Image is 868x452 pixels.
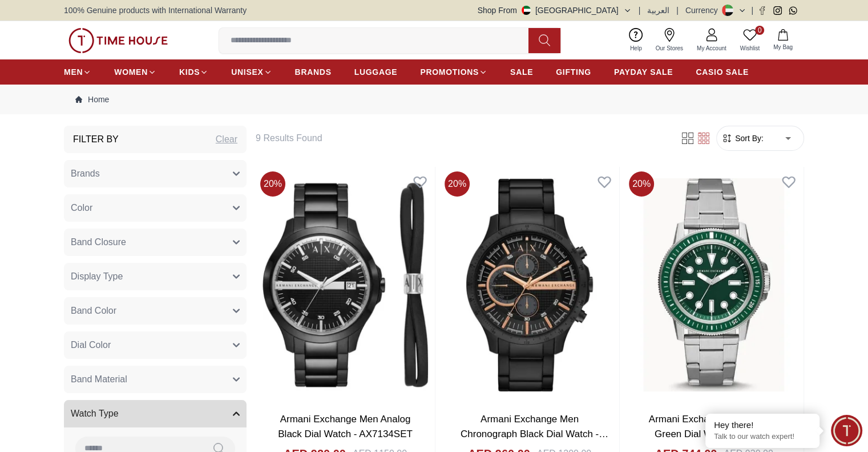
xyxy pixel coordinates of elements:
span: Watch Type [71,407,119,421]
a: PAYDAY SALE [614,62,673,82]
div: Hey there! [714,419,811,431]
button: My Bag [766,27,800,54]
img: Armani Exchange Men Chronograph Black Dial Watch - AX2429 [440,167,619,403]
a: Our Stores [649,26,690,55]
span: KIDS [179,66,200,78]
h6: 9 Results Found [256,131,666,145]
a: 0Wishlist [733,26,766,55]
span: Band Material [71,373,127,386]
span: Band Closure [71,235,126,249]
a: Help [623,26,649,55]
span: UNISEX [231,66,263,78]
a: Armani Exchange Men Analog Black Dial Watch - AX7134SET [278,414,413,439]
span: 100% Genuine products with International Warranty [64,5,247,16]
span: PAYDAY SALE [614,66,673,78]
button: Display Type [64,263,247,290]
span: 20 % [629,171,654,197]
button: Sort By: [721,133,764,144]
span: MEN [64,66,83,78]
span: WOMEN [114,66,148,78]
a: WOMEN [114,62,156,82]
span: Dial Color [71,338,111,352]
h3: Filter By [73,133,119,146]
div: Chat Widget [831,415,862,446]
button: Brands [64,160,247,187]
a: UNISEX [231,62,272,82]
span: Our Stores [651,44,688,53]
a: PROMOTIONS [420,62,487,82]
a: Home [75,94,109,105]
a: LUGGAGE [354,62,398,82]
span: | [676,5,679,16]
span: | [751,5,753,16]
button: Shop From[GEOGRAPHIC_DATA] [478,5,632,16]
span: Sort By: [733,133,764,144]
button: Watch Type [64,400,247,427]
img: ... [68,28,168,53]
span: Brands [71,167,100,181]
button: Band Color [64,297,247,325]
a: CASIO SALE [696,62,749,82]
button: Dial Color [64,331,247,359]
button: Band Material [64,366,247,393]
span: GIFTING [556,66,591,78]
img: Armani Exchange Men Analog Green Dial Watch - AX1860 [624,167,804,403]
a: Whatsapp [789,6,797,15]
a: MEN [64,62,91,82]
span: Help [625,44,647,53]
span: LUGGAGE [354,66,398,78]
span: My Account [692,44,731,53]
p: Talk to our watch expert! [714,432,811,442]
button: Band Closure [64,229,247,256]
span: PROMOTIONS [420,66,479,78]
button: Color [64,194,247,222]
a: SALE [510,62,533,82]
a: Facebook [758,6,766,15]
a: Armani Exchange Men Analog Green Dial Watch - AX1860 [649,414,780,439]
nav: Breadcrumb [64,85,804,114]
span: SALE [510,66,533,78]
span: Display Type [71,270,123,283]
span: Color [71,201,92,215]
span: 20 % [445,171,470,197]
a: KIDS [179,62,208,82]
span: 20 % [260,171,285,197]
a: BRANDS [295,62,332,82]
a: Instagram [773,6,782,15]
div: Clear [216,133,237,146]
img: Armani Exchange Men Analog Black Dial Watch - AX7134SET [256,167,435,403]
span: Band Color [71,304,116,318]
div: Currency [685,5,722,16]
span: 0 [755,26,764,35]
span: BRANDS [295,66,332,78]
span: CASIO SALE [696,66,749,78]
span: Wishlist [736,44,764,53]
span: My Bag [769,43,797,51]
span: | [639,5,641,16]
button: العربية [647,5,669,16]
img: United Arab Emirates [522,6,531,15]
a: GIFTING [556,62,591,82]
